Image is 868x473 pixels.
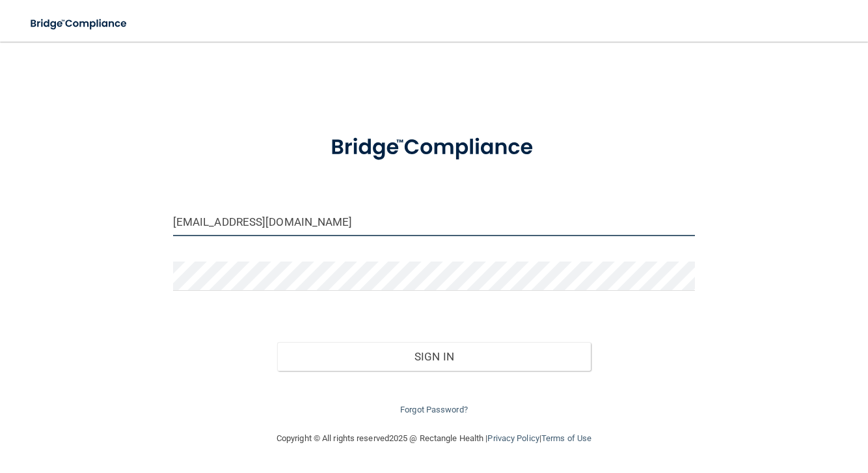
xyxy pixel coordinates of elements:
[197,418,671,459] div: Copyright © All rights reserved 2025 @ Rectangle Health | |
[400,405,468,414] a: Forgot Password?
[277,342,591,371] button: Sign In
[20,10,139,37] img: bridge_compliance_login_screen.278c3ca4.svg
[487,433,539,443] a: Privacy Policy
[173,207,696,236] input: Email
[308,120,560,176] img: bridge_compliance_login_screen.278c3ca4.svg
[643,389,852,441] iframe: Drift Widget Chat Controller
[541,433,591,443] a: Terms of Use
